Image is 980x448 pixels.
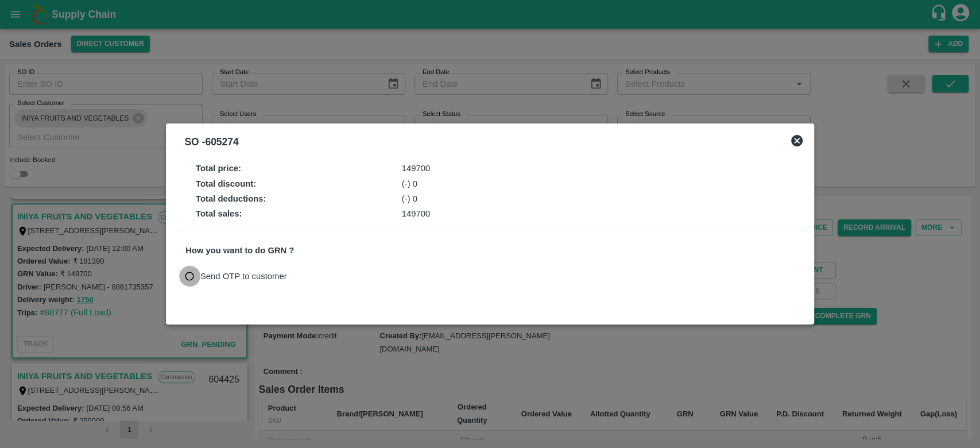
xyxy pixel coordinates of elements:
span: (-) 0 [402,179,417,188]
span: 149700 [402,164,431,173]
strong: Total deductions : [196,194,266,203]
span: 149700 [402,209,431,218]
div: SO - 605274 [184,134,238,150]
strong: Total discount : [196,179,256,188]
span: (-) 0 [402,194,417,203]
strong: Total sales : [196,209,242,218]
span: Send OTP to customer [200,270,287,283]
strong: Total price : [196,164,241,173]
strong: How you want to do GRN ? [185,246,294,255]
